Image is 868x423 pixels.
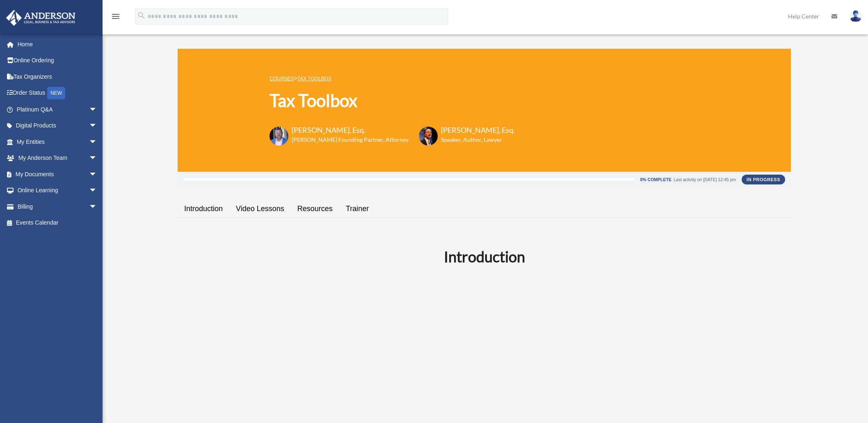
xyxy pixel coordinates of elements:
[178,197,229,221] a: Introduction
[89,150,105,167] span: arrow_drop_down
[6,36,110,52] a: Home
[270,127,288,146] img: Toby-circle-head.png
[270,89,515,113] h1: Tax Toolbox
[270,76,294,82] a: COURSES
[6,150,110,166] a: My Anderson Teamarrow_drop_down
[6,215,110,231] a: Events Calendar
[441,136,505,144] h6: Speaker, Author, Lawyer
[6,198,110,215] a: Billingarrow_drop_down
[6,68,110,85] a: Tax Organizers
[89,166,105,183] span: arrow_drop_down
[4,10,78,26] img: Anderson Advisors Platinum Portal
[640,177,672,182] div: 0% Complete
[6,182,110,199] a: Online Learningarrow_drop_down
[419,127,438,146] img: Scott-Estill-Headshot.png
[292,136,409,144] h6: [PERSON_NAME] Founding Partner, Attorney
[742,175,785,184] div: In Progress
[291,197,339,221] a: Resources
[229,197,291,221] a: Video Lessons
[270,73,515,84] p: >
[47,87,65,99] div: NEW
[292,125,409,135] h3: [PERSON_NAME], Esq.
[6,118,110,134] a: Digital Productsarrow_drop_down
[111,14,121,21] a: menu
[6,101,110,118] a: Platinum Q&Aarrow_drop_down
[441,125,515,135] h3: [PERSON_NAME], Esq.
[674,177,736,182] div: Last activity on [DATE] 12:45 pm
[6,85,110,102] a: Order StatusNEW
[183,246,786,267] h2: Introduction
[297,76,331,82] a: Tax Toolbox
[850,10,862,22] img: User Pic
[89,118,105,134] span: arrow_drop_down
[89,134,105,150] span: arrow_drop_down
[6,166,110,182] a: My Documentsarrow_drop_down
[89,198,105,215] span: arrow_drop_down
[89,101,105,118] span: arrow_drop_down
[137,11,146,20] i: search
[6,134,110,150] a: My Entitiesarrow_drop_down
[89,182,105,199] span: arrow_drop_down
[111,11,121,21] i: menu
[6,52,110,69] a: Online Ordering
[339,197,375,221] a: Trainer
